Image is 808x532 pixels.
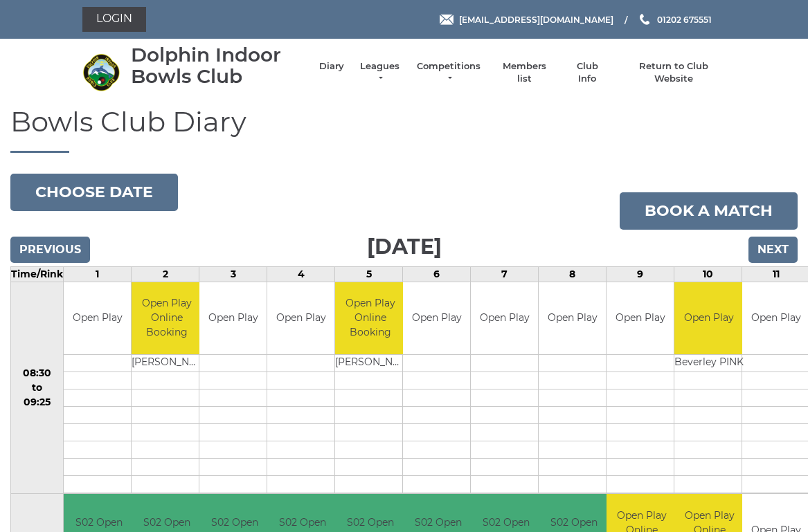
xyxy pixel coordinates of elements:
input: Previous [10,237,90,263]
img: Phone us [640,14,649,25]
td: Open Play [607,282,674,355]
a: Leagues [358,60,402,85]
img: Email [440,15,454,25]
td: 7 [471,266,539,282]
button: Choose date [10,174,178,211]
td: Open Play [403,282,470,355]
span: 01202 675551 [657,14,712,24]
a: Return to Club Website [621,60,726,85]
a: Phone us 01202 675551 [638,13,712,26]
a: Email [EMAIL_ADDRESS][DOMAIN_NAME] [440,13,613,26]
td: Open Play [199,282,267,355]
td: 9 [607,266,674,282]
td: Beverley PINK [674,355,744,372]
td: 3 [199,266,267,282]
a: Diary [319,60,344,73]
td: [PERSON_NAME] [132,355,201,372]
td: Open Play [471,282,538,355]
a: Competitions [415,60,482,85]
td: 1 [64,266,132,282]
h1: Bowls Club Diary [10,107,798,153]
td: 08:30 to 09:25 [11,282,64,494]
input: Next [748,237,798,263]
td: Open Play Online Booking [335,282,405,355]
td: Open Play [539,282,606,355]
td: 10 [674,266,742,282]
td: Time/Rink [11,266,64,282]
img: Dolphin Indoor Bowls Club [82,53,120,91]
td: Open Play [267,282,334,355]
a: Login [82,7,146,32]
td: 8 [539,266,607,282]
a: Members list [496,60,553,85]
a: Book a match [620,192,798,230]
a: Club Info [567,60,607,85]
span: [EMAIL_ADDRESS][DOMAIN_NAME] [459,14,613,24]
td: 5 [335,266,403,282]
div: Dolphin Indoor Bowls Club [131,44,305,87]
td: [PERSON_NAME] [335,355,405,372]
td: 6 [403,266,471,282]
td: 2 [132,266,199,282]
td: Open Play Online Booking [132,282,201,355]
td: Open Play [674,282,744,355]
td: 4 [267,266,335,282]
td: Open Play [64,282,131,355]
